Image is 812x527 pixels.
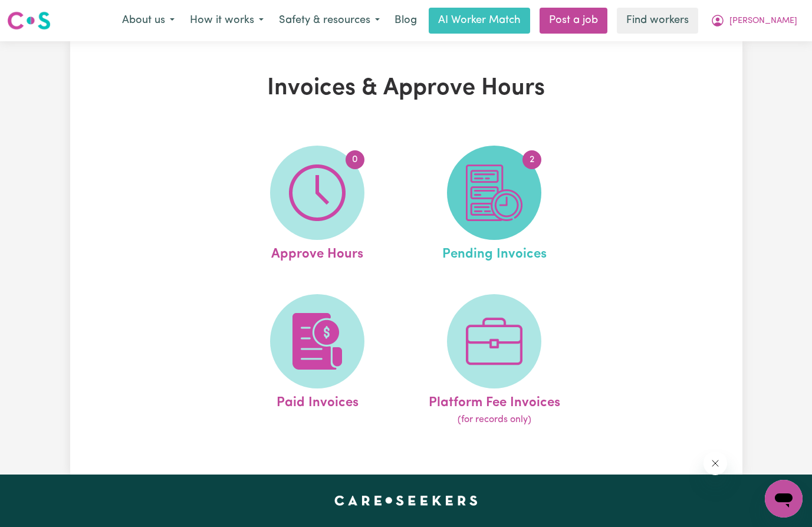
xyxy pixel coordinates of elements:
[271,240,363,265] span: Approve Hours
[458,413,531,427] span: (for records only)
[540,8,607,34] a: Post a job
[442,240,547,265] span: Pending Invoices
[387,8,424,34] a: Blog
[617,8,698,34] a: Find workers
[232,146,402,265] a: Approve Hours
[765,480,803,518] iframe: Button to launch messaging window
[189,74,623,103] h1: Invoices & Approve Hours
[271,8,387,33] button: Safety & resources
[703,8,805,33] button: My Account
[703,452,727,475] iframe: Close message
[334,496,478,505] a: Careseekers home page
[409,146,579,265] a: Pending Invoices
[114,8,182,33] button: About us
[409,294,579,427] a: Platform Fee Invoices(for records only)
[7,8,71,18] span: Need any help?
[182,8,271,33] button: How it works
[429,8,530,34] a: AI Worker Match
[429,388,560,413] span: Platform Fee Invoices
[729,15,797,28] span: [PERSON_NAME]
[522,150,541,169] span: 2
[7,7,51,34] a: Careseekers logo
[277,388,359,413] span: Paid Invoices
[7,10,51,31] img: Careseekers logo
[346,150,364,169] span: 0
[232,294,402,427] a: Paid Invoices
